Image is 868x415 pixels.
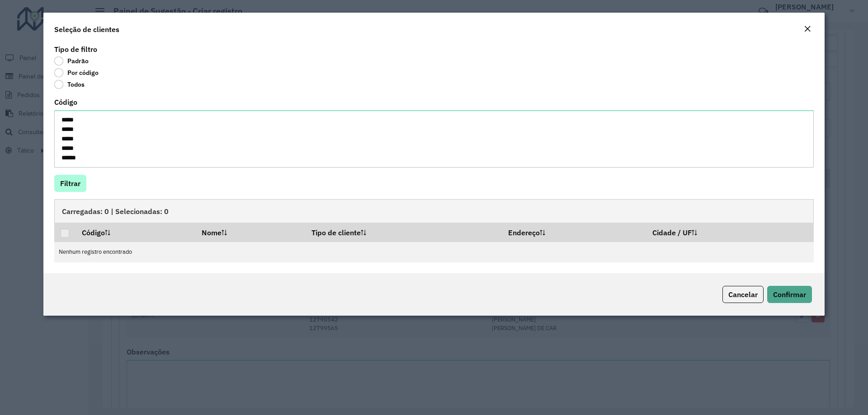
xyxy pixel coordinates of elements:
[54,97,77,107] label: Código
[767,286,812,303] button: Confirmar
[195,223,306,242] th: Nome
[54,56,89,65] label: Padrão
[773,290,806,299] span: Confirmar
[801,23,814,35] button: Close
[54,44,97,55] label: Tipo de filtro
[75,223,195,242] th: Código
[54,199,814,223] div: Carregadas: 0 | Selecionadas: 0
[54,175,86,192] button: Filtrar
[54,68,99,77] label: Por código
[54,242,814,262] td: Nenhum registro encontrado
[54,24,119,35] h4: Seleção de clientes
[54,80,85,89] label: Todos
[722,286,764,303] button: Cancelar
[502,223,646,242] th: Endereço
[306,223,502,242] th: Tipo de cliente
[804,25,811,33] em: Fechar
[646,223,814,242] th: Cidade / UF
[728,290,758,299] span: Cancelar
